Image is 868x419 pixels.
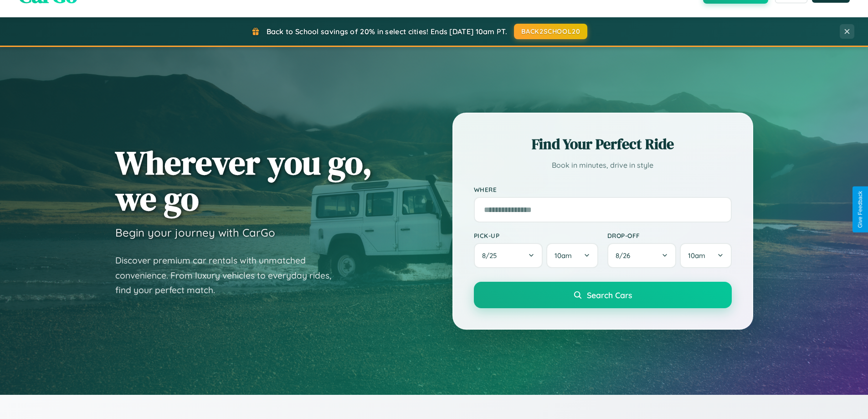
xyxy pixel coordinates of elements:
div: Give Feedback [857,191,863,228]
label: Where [474,186,732,193]
p: Discover premium car rentals with unmatched convenience. From luxury vehicles to everyday rides, ... [115,253,343,298]
h2: Find Your Perfect Ride [474,134,732,154]
span: Back to School savings of 20% in select cities! Ends [DATE] 10am PT. [267,27,507,36]
span: Search Cars [587,290,632,300]
button: Search Cars [474,282,732,308]
h3: Begin your journey with CarGo [115,226,275,239]
span: 8 / 25 [482,251,501,260]
button: 8/26 [607,243,677,268]
button: 10am [546,243,598,268]
label: Drop-off [607,232,732,239]
button: 10am [680,243,731,268]
button: 8/25 [474,243,543,268]
span: 8 / 26 [616,251,635,260]
h1: Wherever you go, we go [115,145,372,217]
p: Book in minutes, drive in style [474,159,732,172]
span: 10am [555,251,572,260]
span: 10am [688,251,705,260]
label: Pick-up [474,232,598,239]
button: BACK2SCHOOL20 [514,24,587,39]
